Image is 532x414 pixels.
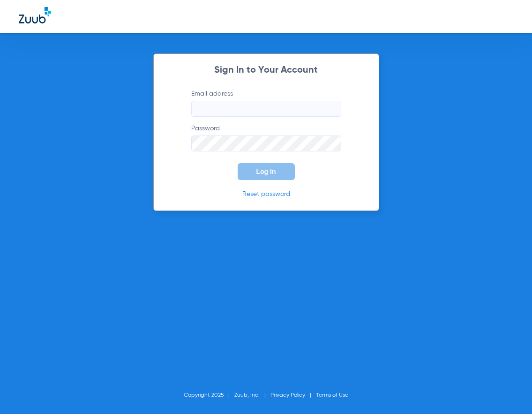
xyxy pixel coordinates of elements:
a: Terms of Use [316,392,348,398]
input: Password [191,135,341,151]
li: Copyright 2025 [184,391,234,400]
h2: Sign In to Your Account [177,66,355,75]
a: Reset password [242,191,290,197]
label: Password [191,124,341,151]
input: Email address [191,101,341,117]
img: Zuub Logo [19,7,51,23]
span: Log In [256,168,276,175]
label: Email address [191,89,341,117]
li: Zuub, Inc. [234,391,270,400]
a: Privacy Policy [270,392,305,398]
button: Log In [238,163,295,180]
